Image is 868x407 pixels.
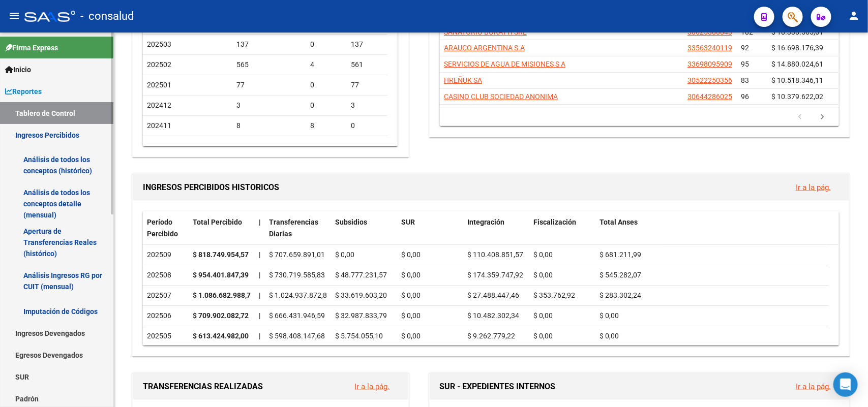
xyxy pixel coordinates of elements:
div: 3 [236,100,303,111]
span: $ 0,00 [600,311,619,320]
span: $ 10.518.346,11 [771,76,823,84]
datatable-header-cell: Total Percibido [189,211,255,245]
span: $ 0,00 [533,251,553,259]
span: Total Anses [600,218,638,226]
span: $ 48.777.231,57 [335,271,387,279]
div: 77 [236,79,303,91]
div: 4 [310,59,343,71]
span: 30644286025 [687,92,732,101]
mat-icon: menu [8,10,20,22]
datatable-header-cell: | [255,211,265,245]
span: $ 16.698.176,39 [771,44,823,52]
span: 30625380843 [687,28,732,36]
span: 202502 [147,60,171,69]
span: - consalud [80,5,134,27]
span: Transferencias Diarias [269,218,318,238]
strong: $ 954.401.847,39 [193,271,249,279]
datatable-header-cell: Total Anses [595,211,829,245]
span: Total Percibido [193,218,242,226]
span: $ 353.762,92 [533,291,575,299]
span: | [259,271,260,279]
span: $ 10.482.302,34 [467,311,519,320]
a: Ir a la pág. [355,382,390,391]
div: 8 [236,120,303,132]
datatable-header-cell: Transferencias Diarias [265,211,331,245]
div: 137 [236,39,303,50]
span: $ 0,00 [533,332,553,340]
button: Ir a la pág. [788,178,839,197]
div: 202507 [147,290,185,301]
a: go to previous page [791,112,810,123]
span: 96 [741,92,749,101]
div: 3 [351,100,383,111]
span: | [259,332,260,340]
span: $ 730.719.585,83 [269,271,325,279]
span: Inicio [5,64,31,75]
span: HREÑUK SA [444,76,482,84]
span: $ 666.431.946,59 [269,311,325,320]
span: Firma Express [5,42,58,53]
div: 0 [310,79,343,91]
span: $ 598.408.147,68 [269,332,325,340]
span: | [259,218,261,226]
span: INGRESOS PERCIBIDOS HISTORICOS [143,182,279,192]
span: $ 0,00 [401,291,421,299]
span: CASINO CLUB SOCIEDAD ANONIMA [444,92,558,101]
span: 30522250356 [687,76,732,84]
span: $ 27.488.447,46 [467,291,519,299]
div: 202509 [147,249,185,261]
span: $ 0,00 [533,271,553,279]
span: 202411 [147,121,171,130]
span: 202503 [147,40,171,48]
div: 202508 [147,269,185,281]
span: | [259,251,260,259]
strong: $ 709.902.082,72 [193,311,249,320]
div: Open Intercom Messenger [833,372,858,397]
span: 202501 [147,81,171,89]
span: $ 18.338.565,61 [771,28,823,36]
span: Integración [467,218,504,226]
a: go to next page [813,112,832,123]
span: $ 0,00 [533,311,553,320]
a: Ir a la pág. [796,183,831,192]
span: $ 0,00 [401,332,421,340]
span: Reportes [5,86,42,97]
strong: $ 1.086.682.988,70 [193,291,255,299]
span: $ 5.754.055,10 [335,332,383,340]
span: $ 33.619.603,20 [335,291,387,299]
span: 83 [741,76,749,84]
span: $ 0,00 [401,271,421,279]
datatable-header-cell: Fiscalización [529,211,595,245]
a: Ir a la pág. [796,382,831,391]
div: 565 [236,59,303,71]
strong: $ 818.749.954,57 [193,251,249,259]
span: $ 707.659.891,01 [269,251,325,259]
div: 0 [310,100,343,111]
span: $ 283.302,24 [600,291,641,299]
div: 202506 [147,310,185,322]
datatable-header-cell: Integración [463,211,529,245]
div: 8 [310,120,343,132]
span: 33563240119 [687,44,732,52]
span: Fiscalización [533,218,576,226]
datatable-header-cell: Período Percibido [143,211,189,245]
span: SANATORIO BORATTI SRL [444,28,527,36]
span: $ 0,00 [335,251,354,259]
span: $ 0,00 [401,251,421,259]
span: $ 1.024.937.872,88 [269,291,331,299]
span: $ 0,00 [401,311,421,320]
span: $ 174.359.747,92 [467,271,523,279]
span: 95 [741,60,749,68]
div: 0 [310,39,343,50]
span: $ 14.880.024,61 [771,60,823,68]
button: Ir a la pág. [788,377,839,396]
span: 92 [741,44,749,52]
span: SUR [401,218,415,226]
span: $ 9.262.779,22 [467,332,515,340]
datatable-header-cell: Subsidios [331,211,397,245]
strong: $ 613.424.982,00 [193,332,249,340]
span: SUR - EXPEDIENTES INTERNOS [440,382,556,391]
span: | [259,311,260,320]
span: 202412 [147,101,171,109]
div: 137 [351,39,383,50]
